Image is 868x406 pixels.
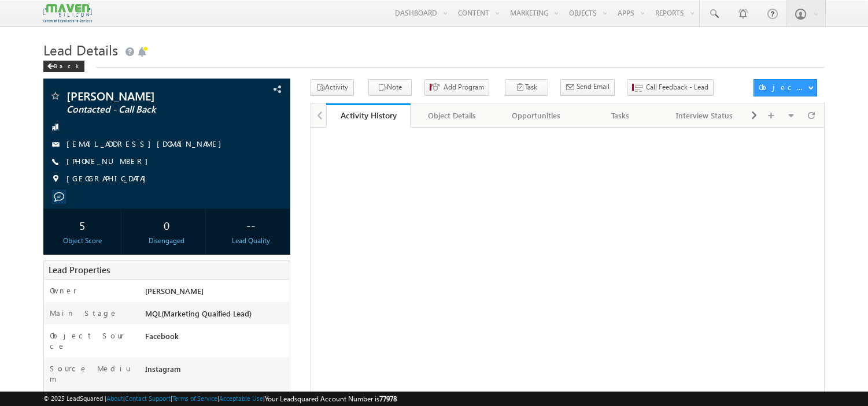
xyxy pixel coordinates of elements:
[67,139,227,148] a: [EMAIL_ADDRESS][DOMAIN_NAME]
[215,236,287,246] div: Lead Quality
[50,308,118,318] label: Main Stage
[577,81,610,92] span: Send Email
[67,173,152,185] span: [GEOGRAPHIC_DATA]
[411,103,494,128] a: Object Details
[504,109,568,122] div: Opportunities
[424,79,489,96] button: Add Program
[50,285,77,296] label: Owner
[172,394,217,402] a: Terms of Service
[646,82,708,92] span: Call Feedback - Lead
[43,3,92,23] img: Custom Logo
[754,79,817,96] button: Object Actions
[131,236,202,246] div: Disengaged
[326,103,410,128] a: Activity History
[663,103,747,128] a: Interview Status
[46,236,118,246] div: Object Score
[627,79,714,96] button: Call Feedback - Lead
[50,330,133,351] label: Object Source
[420,109,484,122] div: Object Details
[131,214,202,236] div: 0
[579,103,663,128] a: Tasks
[265,394,397,403] span: Your Leadsquared Account Number is
[43,60,90,70] a: Back
[43,393,397,404] span: © 2025 LeadSquared | | | | |
[43,40,118,59] span: Lead Details
[588,109,652,122] div: Tasks
[672,109,736,122] div: Interview Status
[125,394,171,402] a: Contact Support
[142,330,290,347] div: Facebook
[379,394,397,403] span: 77978
[335,110,401,121] div: Activity History
[759,82,808,92] div: Object Actions
[67,156,154,167] span: [PHONE_NUMBER]
[505,79,548,96] button: Task
[142,308,290,324] div: MQL(Marketing Quaified Lead)
[560,79,615,96] button: Send Email
[49,264,110,275] span: Lead Properties
[46,214,118,236] div: 5
[67,90,220,102] span: [PERSON_NAME]
[50,363,133,384] label: Source Medium
[368,79,412,96] button: Note
[67,104,220,116] span: Contacted - Call Back
[311,79,354,96] button: Activity
[444,82,484,92] span: Add Program
[494,103,578,128] a: Opportunities
[219,394,263,402] a: Acceptable Use
[142,363,290,379] div: Instagram
[106,394,123,402] a: About
[43,61,84,72] div: Back
[215,214,287,236] div: --
[145,286,204,296] span: [PERSON_NAME]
